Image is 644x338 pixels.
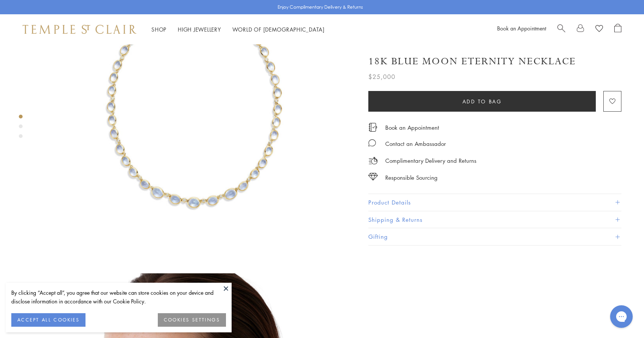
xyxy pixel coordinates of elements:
a: High JewelleryHigh Jewellery [178,26,221,33]
span: Add to bag [462,97,502,106]
button: COOKIES SETTINGS [158,313,226,327]
p: Enjoy Complimentary Delivery & Returns [278,3,363,11]
img: icon_delivery.svg [368,156,378,165]
button: Add to bag [368,91,596,112]
a: Search [557,24,565,35]
div: Responsible Sourcing [385,173,438,182]
a: ShopShop [151,26,166,33]
iframe: Gorgias live chat messenger [606,303,636,330]
div: By clicking “Accept all”, you agree that our website can store cookies on your device and disclos... [11,288,226,306]
p: Complimentary Delivery and Returns [385,156,476,165]
img: icon_appointment.svg [368,123,377,132]
a: Book an Appointment [497,24,546,32]
div: Contact an Ambassador [385,139,446,149]
a: Open Shopping Bag [614,24,621,35]
nav: Main navigation [151,25,325,34]
a: View Wishlist [595,24,603,35]
h1: 18K Blue Moon Eternity Necklace [368,55,576,68]
button: Product Details [368,194,621,211]
button: Shipping & Returns [368,211,621,228]
a: World of [DEMOGRAPHIC_DATA]World of [DEMOGRAPHIC_DATA] [232,26,325,33]
span: $25,000 [368,72,395,82]
img: Temple St. Clair [23,25,136,34]
a: Book an Appointment [385,123,439,132]
img: MessageIcon-01_2.svg [368,139,376,147]
button: ACCEPT ALL COOKIES [11,313,85,327]
img: icon_sourcing.svg [368,173,378,180]
div: Product gallery navigation [19,113,23,144]
button: Gifting [368,228,621,245]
